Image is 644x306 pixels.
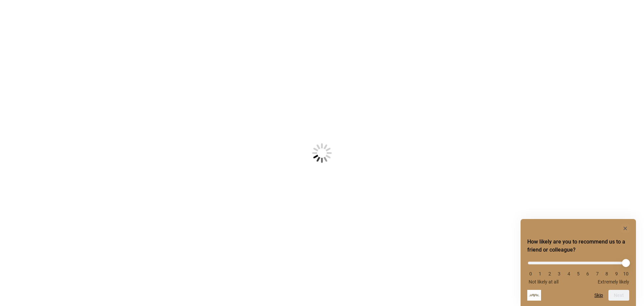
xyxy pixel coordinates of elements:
span: Not likely at all [529,279,558,285]
div: How likely are you to recommend us to a friend or colleague? Select an option from 0 to 10, with ... [527,224,629,301]
li: 9 [613,271,620,276]
button: Skip [594,293,603,298]
li: 7 [594,271,601,276]
span: Extremely likely [598,279,629,285]
li: 6 [584,271,591,276]
h2: How likely are you to recommend us to a friend or colleague? Select an option from 0 to 10, with ... [527,238,629,254]
div: How likely are you to recommend us to a friend or colleague? Select an option from 0 to 10, with ... [527,257,629,285]
li: 3 [556,271,562,276]
li: 0 [527,271,534,276]
li: 5 [575,271,582,276]
li: 4 [566,271,572,276]
li: 10 [623,271,629,276]
li: 2 [546,271,553,276]
button: Hide survey [621,224,629,232]
li: 1 [537,271,543,276]
img: Loading [279,110,365,196]
button: Next question [608,290,629,301]
li: 8 [603,271,610,276]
